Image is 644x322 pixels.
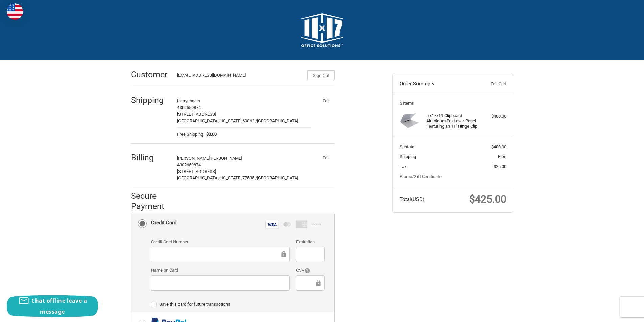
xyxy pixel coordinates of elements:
[31,297,87,315] span: Chat offline leave a message
[7,3,23,20] img: duty and tax information for United States
[400,101,506,106] h3: 5 Items
[219,175,242,180] span: [US_STATE],
[469,193,506,205] span: $425.00
[296,267,324,274] label: CVV
[203,131,217,138] span: $0.00
[177,156,210,161] span: [PERSON_NAME]
[156,250,280,258] iframe: Secure Credit Card Frame - Credit Card Number
[296,239,324,245] label: Expiration
[400,196,424,202] span: Total (USD)
[131,95,170,105] h2: Shipping
[177,169,216,174] span: [STREET_ADDRESS]
[257,175,298,180] span: [GEOGRAPHIC_DATA]
[7,295,98,317] button: Chat offline leave a message
[498,154,506,159] span: Free
[480,113,506,120] div: $400.00
[301,250,319,258] iframe: Secure Credit Card Frame - Expiration Date
[151,239,290,245] label: Credit Card Number
[177,72,301,80] div: [EMAIL_ADDRESS][DOMAIN_NAME]
[131,191,176,212] h2: Secure Payment
[177,162,201,167] span: 4302659874
[151,302,325,307] label: Save this card for future transactions
[156,279,285,287] iframe: Secure Credit Card Frame - Cardholder Name
[317,96,335,105] button: Edit
[187,98,200,103] span: cheein
[177,105,201,110] span: 4302659874
[151,217,176,228] div: Credit Card
[177,175,219,180] span: [GEOGRAPHIC_DATA],
[494,164,506,169] span: $25.00
[400,164,406,169] span: Tax
[242,175,257,180] span: 77535 /
[177,98,187,103] span: Herry
[301,13,343,47] img: 11x17.com
[400,174,442,179] a: Promo/Gift Certificate
[177,112,216,117] span: [STREET_ADDRESS]
[242,118,257,123] span: 60062 /
[317,153,335,163] button: Edit
[400,154,416,159] span: Shipping
[131,152,170,163] h2: Billing
[301,279,314,287] iframe: Secure Credit Card Frame - CVV
[400,144,415,149] span: Subtotal
[210,156,242,161] span: [PERSON_NAME]
[473,81,506,88] a: Edit Cart
[426,113,478,129] h4: 5 x 17x11 Clipboard Aluminum Fold-over Panel Featuring an 11" Hinge Clip
[219,118,242,123] span: [US_STATE],
[177,131,203,138] span: Free Shipping
[257,118,298,123] span: [GEOGRAPHIC_DATA]
[151,267,290,274] label: Name on Card
[400,81,473,88] h3: Order Summary
[177,118,219,123] span: [GEOGRAPHIC_DATA],
[491,144,506,149] span: $400.00
[131,69,170,80] h2: Customer
[307,70,335,80] button: Sign Out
